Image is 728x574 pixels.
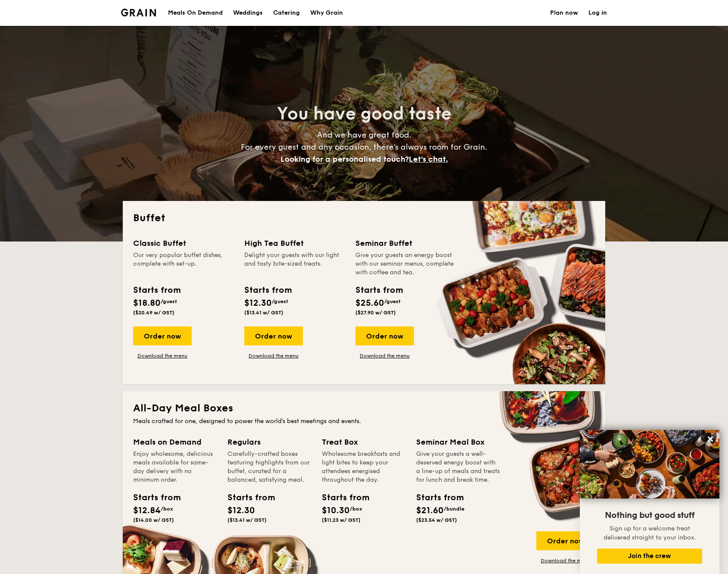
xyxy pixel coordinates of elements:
button: Join the crew [597,549,702,564]
div: Starts from [227,491,266,504]
a: Download the menu [133,352,192,359]
span: /guest [272,298,288,304]
span: You have good taste [277,104,451,124]
h2: Buffet [133,211,595,225]
span: /bundle [444,506,464,512]
span: Sign up for a welcome treat delivered straight to your inbox. [604,525,696,541]
span: $10.30 [322,505,350,516]
span: /box [161,506,173,512]
span: $18.80 [133,298,161,308]
div: Treat Box [322,436,406,448]
div: Starts from [416,491,455,504]
img: Grain [121,9,156,16]
div: Give your guests a well-deserved energy boost with a line-up of meals and treats for lunch and br... [416,450,500,484]
div: Our very popular buffet dishes, complete with set-up. [133,251,234,277]
span: ($23.54 w/ GST) [416,517,457,523]
div: Starts from [322,491,361,504]
img: DSC07876-Edit02-Large.jpeg [580,430,719,499]
div: Wholesome breakfasts and light bites to keep your attendees energised throughout the day. [322,450,406,484]
span: ($20.49 w/ GST) [133,310,174,316]
a: Logotype [121,9,156,16]
div: Starts from [133,284,180,297]
span: ($13.41 w/ GST) [227,517,267,523]
div: High Tea Buffet [244,237,345,249]
div: Order now [536,531,595,550]
span: ($27.90 w/ GST) [355,310,396,316]
div: Order now [244,326,303,345]
div: Give your guests an energy boost with our seminar menus, complete with coffee and tea. [355,251,456,277]
a: Download the menu [244,352,303,359]
button: Close [703,432,717,446]
span: /box [350,506,362,512]
span: $12.30 [227,505,255,516]
div: Starts from [133,491,172,504]
span: Let's chat. [409,154,448,164]
div: Starts from [355,284,402,297]
div: Meals on Demand [133,436,217,448]
div: Order now [133,326,192,345]
span: $12.30 [244,298,272,308]
div: Delight your guests with our light and tasty bite-sized treats. [244,251,345,277]
a: Download the menu [355,352,414,359]
span: And we have great food. For every guest and any occasion, there’s always room for Grain. [241,130,487,164]
span: ($11.23 w/ GST) [322,517,361,523]
span: /guest [384,298,401,304]
div: Classic Buffet [133,237,234,249]
span: Nothing but good stuff [605,510,694,521]
span: $25.60 [355,298,384,308]
div: Seminar Meal Box [416,436,500,448]
h2: All-Day Meal Boxes [133,401,595,415]
a: Download the menu [536,557,595,564]
span: ($14.00 w/ GST) [133,517,174,523]
div: Starts from [244,284,291,297]
span: $12.84 [133,505,161,516]
div: Order now [355,326,414,345]
span: /guest [161,298,177,304]
div: Carefully-crafted boxes featuring highlights from our buffet, curated for a balanced, satisfying ... [227,450,311,484]
div: Meals crafted for one, designed to power the world's best meetings and events. [133,417,595,426]
div: Seminar Buffet [355,237,456,249]
div: Enjoy wholesome, delicious meals available for same-day delivery with no minimum order. [133,450,217,484]
div: Regulars [227,436,311,448]
span: Looking for a personalised touch? [280,154,409,164]
span: $21.60 [416,505,444,516]
span: ($13.41 w/ GST) [244,310,283,316]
